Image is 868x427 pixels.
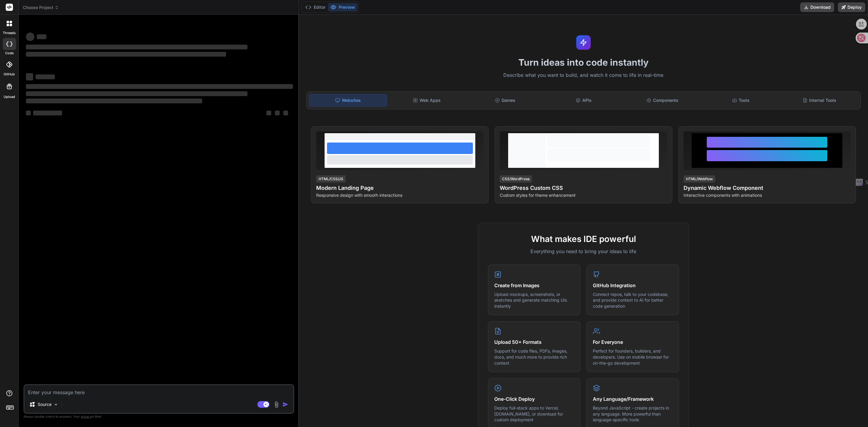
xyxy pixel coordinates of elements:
[488,233,679,245] h2: What makes IDE powerful
[494,405,574,423] p: Deploy full-stack apps to Vercel, [DOMAIN_NAME], or download for custom deployment
[282,401,288,407] img: icon
[800,2,834,12] button: Download
[593,338,673,346] h4: For Everyone
[316,184,483,192] h4: Modern Landing Page
[275,111,280,115] span: ‌
[488,248,679,255] p: Everything you need to bring your ideas to life
[838,2,865,12] button: Deploy
[53,402,58,407] img: Pick Models
[309,94,387,107] div: Websites
[494,395,574,403] h4: One-Click Deploy
[593,291,673,309] p: Connect repos, talk to your codebase, and provide context to AI for better code generation
[316,192,483,198] p: Responsive design with smooth interactions
[684,184,851,192] h4: Dynamic Webflow Component
[36,74,55,79] span: ‌
[500,175,532,183] div: CSS/WordPress
[684,175,715,183] div: HTML/Webflow
[494,348,574,366] p: Support for code files, PDFs, images, docs, and much more to provide rich context
[81,415,92,418] span: privacy
[26,84,293,89] span: ‌
[316,175,346,183] div: HTML/CSS/JS
[494,338,574,346] h4: Upload 50+ Formats
[684,192,851,198] p: Interactive components with animations
[3,30,16,36] label: threads
[26,111,31,115] span: ‌
[38,401,52,407] p: Source
[545,94,623,107] div: APIs
[500,184,667,192] h4: WordPress Custom CSS
[26,33,34,41] span: ‌
[33,111,62,115] span: ‌
[303,57,864,68] h1: Turn ideas into code instantly
[26,91,247,96] span: ‌
[624,94,701,107] div: Components
[26,73,33,80] span: ‌
[593,395,673,403] h4: Any Language/Framework
[5,51,14,56] label: code
[303,71,864,79] p: Describe what you want to build, and watch it come to life in real-time
[23,5,59,11] span: Choose Project
[328,3,357,11] button: Preview
[593,405,673,423] p: Beyond JavaScript - create projects in any language. More powerful than language-specific tools
[494,291,574,309] p: Upload mockups, screenshots, or sketches and generate matching UIs instantly
[4,94,15,99] label: Upload
[273,401,280,408] img: attachment
[593,348,673,366] p: Perfect for founders, builders, and developers. Use on mobile browser for on-the-go development
[24,414,294,419] p: Always double-check its answers. Your in Bind
[388,94,466,107] div: Web Apps
[500,192,667,198] p: Custom styles for theme enhancement
[4,72,15,77] label: GitHub
[37,34,46,39] span: ‌
[494,282,574,289] h4: Create from Images
[283,111,288,115] span: ‌
[467,94,544,107] div: Games
[26,45,247,49] span: ‌
[702,94,780,107] div: Tools
[26,99,202,103] span: ‌
[593,282,673,289] h4: GitHub Integration
[266,111,271,115] span: ‌
[303,3,328,11] button: Editor
[26,52,226,57] span: ‌
[781,94,858,107] div: Internal Tools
